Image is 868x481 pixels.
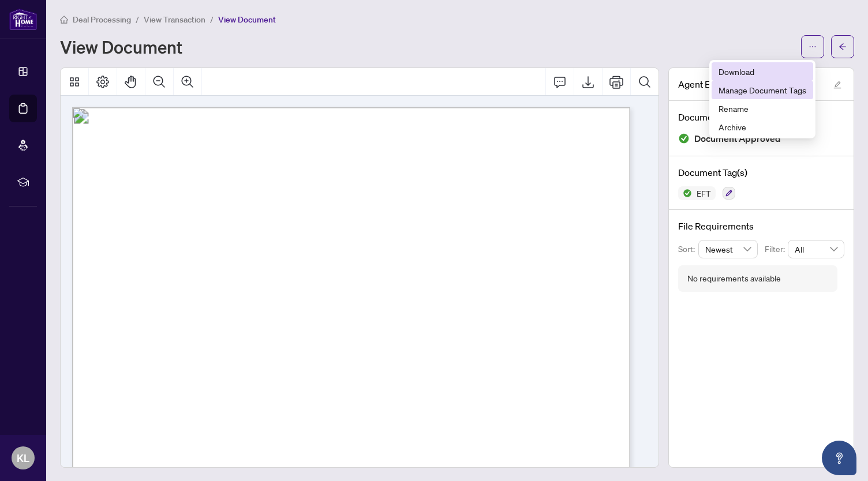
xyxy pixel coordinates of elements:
[694,131,781,146] span: Document Approved
[678,110,844,124] h4: Document Status
[809,43,817,51] span: ellipsis
[719,84,806,96] span: Manage Document Tags
[17,450,29,466] span: KL
[839,43,847,51] span: arrow-left
[136,13,139,26] li: /
[833,81,841,89] span: edit
[705,240,751,258] span: Newest
[678,77,780,91] span: Agent EFT 2514856.pdf
[719,102,806,115] span: Rename
[60,37,182,56] h1: View Document
[210,13,214,26] li: /
[822,441,856,475] button: Open asap
[678,166,844,179] h4: Document Tag(s)
[218,14,276,25] span: View Document
[719,121,806,133] span: Archive
[687,272,781,285] div: No requirements available
[73,14,131,25] span: Deal Processing
[692,189,716,197] span: EFT
[678,243,698,255] p: Sort:
[765,243,788,255] p: Filter:
[719,65,806,78] span: Download
[60,16,68,24] span: home
[678,219,844,233] h4: File Requirements
[678,133,690,144] img: Document Status
[795,240,837,258] span: All
[9,9,37,30] img: logo
[678,186,692,200] img: Status Icon
[144,14,205,25] span: View Transaction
